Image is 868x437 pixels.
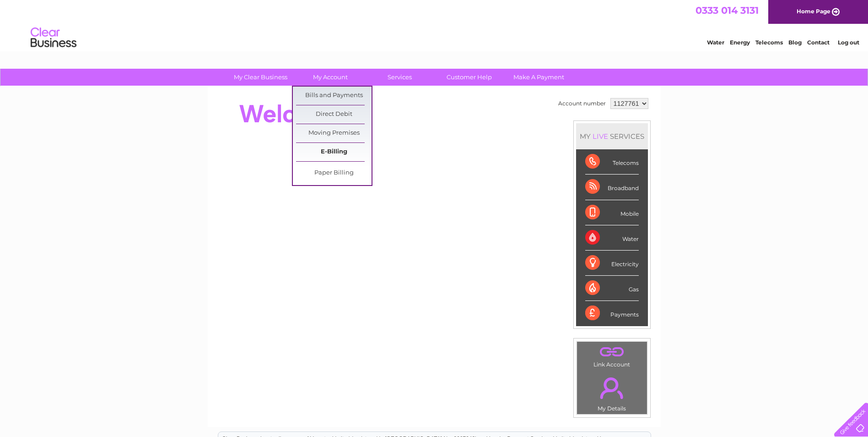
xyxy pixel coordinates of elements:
[362,69,437,86] a: Services
[30,24,77,52] img: logo.png
[576,123,648,149] div: MY SERVICES
[579,372,645,404] a: .
[579,344,645,360] a: .
[755,39,783,46] a: Telecoms
[585,149,639,175] div: Telecoms
[591,132,610,141] div: LIVE
[788,39,802,46] a: Blog
[296,105,372,124] a: Direct Debit
[585,251,639,276] div: Electricity
[585,175,639,200] div: Broadband
[585,301,639,326] div: Payments
[577,370,647,415] td: My Details
[296,124,372,142] a: Moving Premises
[296,143,372,161] a: E-Billing
[296,87,372,105] a: Bills and Payments
[838,39,859,46] a: Log out
[577,341,647,370] td: Link Account
[707,39,724,46] a: Water
[585,200,639,225] div: Mobile
[807,39,830,46] a: Contact
[695,5,759,16] a: 0333 014 3131
[218,5,651,44] div: Clear Business is a trading name of Verastar Limited (registered in [GEOGRAPHIC_DATA] No. 3667643...
[556,96,608,111] td: Account number
[296,164,372,182] a: Paper Billing
[431,69,507,86] a: Customer Help
[730,39,750,46] a: Energy
[223,69,298,86] a: My Clear Business
[501,69,577,86] a: Make A Payment
[292,69,368,86] a: My Account
[585,276,639,301] div: Gas
[585,225,639,251] div: Water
